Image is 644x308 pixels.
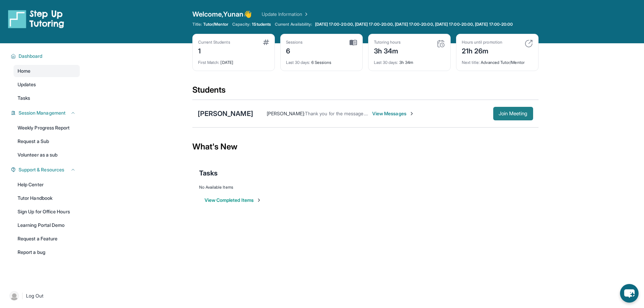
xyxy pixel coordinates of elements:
[19,53,43,60] span: Dashboard
[192,22,202,27] span: Title:
[198,56,269,65] div: [DATE]
[374,45,401,56] div: 3h 34m
[198,109,253,118] div: [PERSON_NAME]
[14,122,80,134] a: Weekly Progress Report
[205,197,262,204] button: View Completed Items
[286,45,303,56] div: 6
[14,135,80,147] a: Request a Sub
[14,179,80,191] a: Help Center
[14,92,80,104] a: Tasks
[314,22,515,27] a: [DATE] 17:00-20:00, [DATE] 17:00-20:00, [DATE] 17:00-20:00, [DATE] 17:00-20:00, [DATE] 17:00-20:00
[198,40,230,45] div: Current Students
[199,168,218,178] span: Tasks
[374,40,401,45] div: Tutoring hours
[499,112,528,116] span: Join Meeting
[14,206,80,218] a: Sign Up for Office Hours
[286,60,310,65] span: Last 30 days :
[374,56,445,65] div: 3h 34m
[9,291,19,301] img: user-img
[232,22,251,27] span: Capacity:
[8,9,64,28] img: logo
[14,246,80,258] a: Report a bug
[14,78,80,91] a: Updates
[14,219,80,231] a: Learning Portal Demo
[462,56,533,65] div: Advanced Tutor/Mentor
[620,284,639,303] button: chat-button
[374,60,398,65] span: Last 30 days :
[16,166,76,173] button: Support & Resources
[192,85,539,99] div: Students
[302,11,309,18] img: Chevron Right
[462,60,480,65] span: Next title :
[16,53,76,60] button: Dashboard
[437,40,445,48] img: card
[275,22,312,27] span: Current Availability:
[192,9,252,19] span: Welcome, Yunan 👋
[315,22,513,27] span: [DATE] 17:00-20:00, [DATE] 17:00-20:00, [DATE] 17:00-20:00, [DATE] 17:00-20:00, [DATE] 17:00-20:00
[19,110,66,116] span: Session Management
[22,292,23,300] span: |
[26,292,44,299] span: Log Out
[286,56,357,65] div: 6 Sessions
[192,132,539,162] div: What's New
[18,95,30,101] span: Tasks
[203,22,228,27] span: Tutor/Mentor
[263,40,269,45] img: card
[7,288,80,303] a: |Log Out
[199,185,532,190] div: No Available Items
[16,110,76,116] button: Session Management
[18,68,30,74] span: Home
[14,233,80,245] a: Request a Feature
[286,40,303,45] div: Sessions
[14,65,80,77] a: Home
[14,149,80,161] a: Volunteer as a sub
[462,45,502,56] div: 21h 26m
[409,111,414,116] img: Chevron-Right
[372,110,414,117] span: View Messages
[14,192,80,204] a: Tutor Handbook
[525,40,533,48] img: card
[252,22,271,27] span: 1 Students
[262,11,309,18] a: Update Information
[493,107,533,120] button: Join Meeting
[19,166,64,173] span: Support & Resources
[198,45,230,56] div: 1
[18,81,36,88] span: Updates
[267,111,305,116] span: [PERSON_NAME] :
[350,40,357,46] img: card
[462,40,502,45] div: Hours until promotion
[198,60,220,65] span: First Match :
